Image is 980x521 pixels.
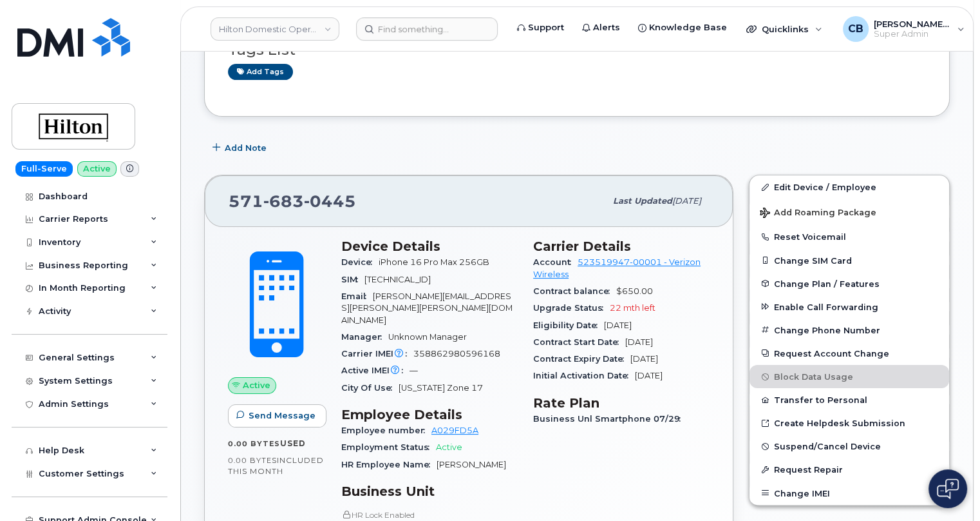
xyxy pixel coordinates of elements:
span: Upgrade Status [533,303,610,313]
p: HR Lock Enabled [341,509,518,520]
a: Support [508,15,573,41]
a: Create Helpdesk Submission [749,411,949,435]
button: Change Plan / Features [749,272,949,295]
span: 358862980596168 [413,349,500,359]
a: Knowledge Base [629,15,736,41]
span: Suspend/Cancel Device [774,442,881,451]
a: Hilton Domestic Operating Company Inc [211,17,339,41]
span: Alerts [593,21,620,34]
span: Active [436,442,462,452]
span: Knowledge Base [649,21,727,34]
span: used [280,438,306,448]
span: [DATE] [635,371,663,380]
span: Add Note [225,142,267,154]
button: Change Phone Number [749,319,949,342]
h3: Business Unit [341,484,518,499]
span: [DATE] [672,196,701,206]
span: HR Employee Name [341,460,437,469]
span: Contract balance [533,286,616,296]
h3: Employee Details [341,407,518,422]
span: [PERSON_NAME][EMAIL_ADDRESS][PERSON_NAME][PERSON_NAME][DOMAIN_NAME] [341,291,513,325]
span: City Of Use [341,383,399,393]
span: Change Plan / Features [774,279,880,288]
a: Edit Device / Employee [749,175,949,199]
span: CB [848,21,863,37]
button: Change SIM Card [749,249,949,272]
span: [US_STATE] Zone 17 [399,383,483,393]
span: Add Roaming Package [760,208,876,220]
span: Active [243,379,270,391]
a: Add tags [228,64,293,80]
a: A029FD5A [431,426,478,435]
span: Support [528,21,564,34]
span: [DATE] [630,354,658,364]
span: Enable Call Forwarding [774,302,878,311]
span: Unknown Manager [388,332,467,342]
button: Enable Call Forwarding [749,295,949,319]
span: 683 [263,192,304,211]
span: SIM [341,275,364,284]
span: — [410,366,418,375]
span: Business Unl Smartphone 07/29 [533,414,687,424]
img: Open chat [937,478,959,499]
span: 22 mth left [610,303,655,313]
span: [PERSON_NAME] [PERSON_NAME] [874,19,951,29]
div: Chris Brian [834,16,974,42]
button: Add Note [204,136,278,159]
span: Eligibility Date [533,320,604,330]
span: 0.00 Bytes [228,439,280,448]
a: Alerts [573,15,629,41]
span: $650.00 [616,286,653,296]
span: [DATE] [625,337,653,347]
span: Active IMEI [341,366,410,375]
span: iPhone 16 Pro Max 256GB [379,257,489,267]
button: Request Account Change [749,342,949,365]
span: [TECHNICAL_ID] [364,275,431,284]
span: Contract Start Date [533,337,625,347]
span: Email [341,291,373,301]
div: Quicklinks [737,16,831,42]
button: Change IMEI [749,482,949,505]
button: Send Message [228,404,326,428]
button: Transfer to Personal [749,388,949,411]
span: [PERSON_NAME] [437,460,506,469]
span: Initial Activation Date [533,371,635,380]
span: Carrier IMEI [341,349,413,359]
span: Send Message [249,409,316,422]
span: [DATE] [604,320,632,330]
span: Contract Expiry Date [533,354,630,364]
button: Add Roaming Package [749,199,949,225]
span: Quicklinks [762,24,809,34]
span: Employment Status [341,442,436,452]
span: Last updated [613,196,672,206]
button: Block Data Usage [749,365,949,388]
button: Request Repair [749,458,949,481]
a: 523519947-00001 - Verizon Wireless [533,257,701,279]
button: Reset Voicemail [749,225,949,248]
span: Employee number [341,426,431,435]
span: Device [341,257,379,267]
button: Suspend/Cancel Device [749,435,949,458]
span: Manager [341,332,388,342]
h3: Device Details [341,239,518,254]
h3: Tags List [228,42,926,58]
h3: Carrier Details [533,239,710,254]
input: Find something... [356,17,498,41]
span: Account [533,257,578,267]
span: 0.00 Bytes [228,456,277,465]
span: 571 [229,192,356,211]
span: 0445 [304,192,356,211]
span: Super Admin [874,29,951,39]
h3: Rate Plan [533,395,710,411]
